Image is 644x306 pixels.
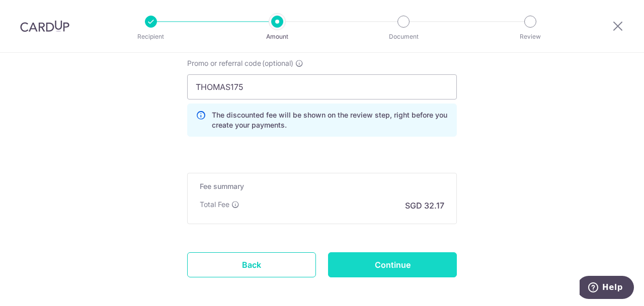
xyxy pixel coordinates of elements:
p: SGD 32.17 [405,199,444,212]
span: Promo or referral code [187,58,261,68]
input: Continue [328,252,457,277]
iframe: Opens a widget where you can find more information [580,276,634,301]
img: CardUp [20,20,69,32]
span: (optional) [262,58,293,68]
a: Back [187,252,316,277]
p: Recipient [114,32,188,42]
p: Document [366,32,441,42]
h5: Fee summary [200,181,444,191]
p: Total Fee [200,199,229,210]
p: Amount [240,32,314,42]
p: Review [493,32,568,42]
p: The discounted fee will be shown on the review step, right before you create your payments. [212,110,448,130]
